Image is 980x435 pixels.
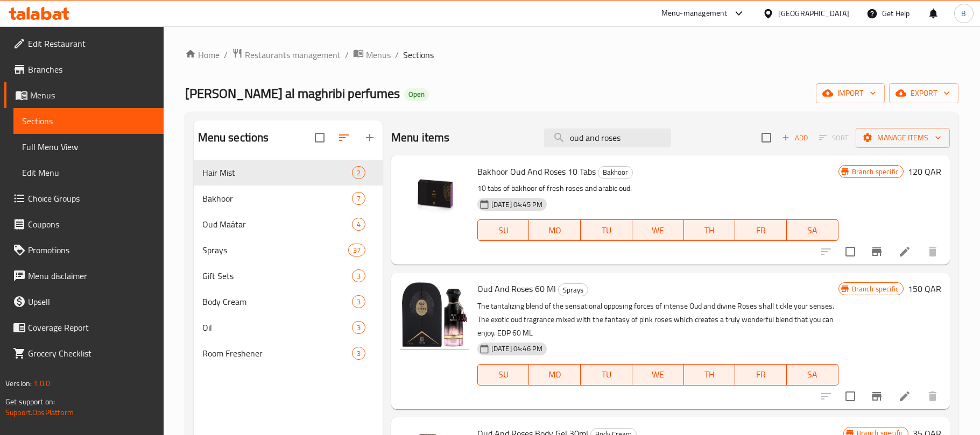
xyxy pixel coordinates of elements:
span: [DATE] 04:46 PM [487,344,547,354]
span: 1.0.0 [33,376,50,390]
li: / [224,48,228,61]
button: FR [735,364,787,386]
div: items [352,192,365,205]
button: import [816,83,885,103]
a: Support.OpsPlatform [5,405,74,419]
div: Oil [202,321,352,334]
span: [DATE] 04:45 PM [487,199,547,210]
button: SA [787,219,838,241]
span: Bakhoor Oud And Roses 10 Tabs [477,163,596,180]
span: Bakhoor [202,192,352,205]
span: FR [739,223,782,238]
h6: 120 QAR [908,164,941,179]
span: B [961,8,966,19]
span: Branch specific [848,167,903,177]
span: Manage items [864,131,941,145]
button: MO [529,364,581,386]
button: MO [529,219,581,241]
a: Promotions [4,237,164,263]
li: / [395,48,399,61]
div: items [352,269,365,282]
button: SA [787,364,838,386]
span: SA [791,223,834,238]
span: Edit Restaurant [28,37,155,50]
button: Add [778,130,812,146]
a: Coupons [4,211,164,237]
span: FR [739,367,782,382]
div: items [352,218,365,231]
a: Menus [4,82,164,108]
span: 3 [352,271,365,281]
button: WE [632,219,684,241]
a: Menu disclaimer [4,263,164,289]
span: [PERSON_NAME] al maghribi perfumes [185,81,400,105]
p: 10 tabs of bakhoor of fresh roses and arabic oud. [477,182,838,195]
span: Choice Groups [28,192,155,205]
p: The tantalizing blend of the sensational opposing forces of intense Oud and divine Roses shall ti... [477,299,838,340]
div: Oil3 [194,315,383,340]
a: Branches [4,56,164,82]
img: Oud And Roses 60 Ml [400,281,469,350]
span: MO [533,223,576,238]
span: SA [791,367,834,382]
a: Grocery Checklist [4,340,164,366]
span: 3 [352,323,365,333]
a: Upsell [4,289,164,315]
div: Body Cream3 [194,289,383,315]
span: Coupons [28,218,155,231]
div: items [352,166,365,179]
button: Branch-specific-item [864,383,890,409]
div: items [352,321,365,334]
span: 7 [352,194,365,204]
span: Sections [403,48,434,61]
div: items [352,347,365,360]
span: Select all sections [308,126,331,149]
span: Select section [755,126,778,149]
div: Hair Mist2 [194,160,383,186]
span: 2 [352,168,365,178]
div: Open [404,88,429,101]
span: Hair Mist [202,166,352,179]
button: FR [735,219,787,241]
div: [GEOGRAPHIC_DATA] [778,8,849,19]
span: Menus [30,89,155,102]
span: Open [404,90,429,99]
li: / [345,48,349,61]
span: Coverage Report [28,321,155,334]
span: TU [585,223,628,238]
div: Sprays [202,244,348,256]
span: 3 [352,348,365,359]
a: Edit menu item [898,390,911,403]
nav: Menu sections [194,155,383,370]
button: delete [920,239,946,265]
a: Restaurants management [232,48,341,62]
button: TH [684,364,736,386]
a: Menus [353,48,391,62]
a: Choice Groups [4,186,164,211]
span: Gift Sets [202,269,352,282]
span: Get support on: [5,395,55,409]
div: Bakhoor7 [194,186,383,211]
span: Menus [366,48,391,61]
h2: Menu items [391,130,450,146]
span: export [898,87,950,100]
span: TU [585,367,628,382]
button: SU [477,364,530,386]
nav: breadcrumb [185,48,958,62]
div: Oud Maátar [202,218,352,231]
span: Branch specific [848,284,903,294]
span: Bakhoor [598,166,632,179]
span: import [824,87,876,100]
a: Edit Restaurant [4,31,164,56]
div: items [352,295,365,308]
span: Promotions [28,244,155,256]
span: Select to update [839,385,862,408]
span: Add [780,132,809,144]
span: 37 [349,245,365,255]
div: Body Cream [202,295,352,308]
div: Sprays37 [194,237,383,263]
span: Upsell [28,295,155,308]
